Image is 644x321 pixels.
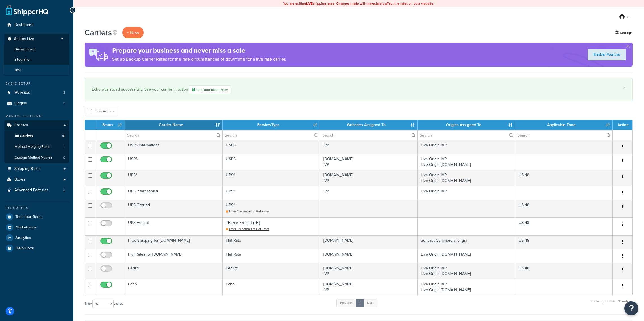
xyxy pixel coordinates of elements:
div: Manage Shipping [4,114,69,119]
td: US 48 [515,200,613,217]
input: Search [125,130,222,140]
button: Bulk Actions [85,107,117,115]
span: 10 [62,134,65,138]
span: Integration [14,57,31,62]
a: Enter Credentials to Get Rates [226,209,269,214]
input: Search [515,130,612,140]
td: UPS Freight [125,217,222,235]
span: Enter Credentials to Get Rates [229,227,269,231]
h4: Prepare your business and never miss a sale [112,46,286,55]
li: All Carriers [4,131,69,141]
th: Action [613,120,632,130]
span: Dashboard [14,23,34,27]
td: UPS® [125,170,222,186]
a: All Carriers 10 [4,131,69,141]
td: Echo [125,279,222,295]
span: 6 [63,188,65,193]
td: Flat Rate [223,235,320,249]
li: Custom Method Names [4,152,69,163]
td: Live Origin IVP Live Origin [DOMAIN_NAME] [418,263,515,279]
td: [DOMAIN_NAME] iVP [320,154,418,170]
td: UPS® [223,200,320,217]
a: Websites 3 [4,87,69,98]
li: Integration [4,54,69,65]
a: Previous [336,299,356,307]
span: Carriers [14,123,28,128]
a: Carriers [4,120,69,131]
span: All Carriers [15,134,33,138]
td: Live Origin IVP Live Origin [DOMAIN_NAME] [418,279,515,295]
a: Enable Feature [588,49,626,60]
span: Advanced Features [14,188,48,193]
span: Shipping Rules [14,166,41,171]
a: × [623,85,625,90]
span: Method Merging Rules [15,144,50,149]
td: Live Origin [DOMAIN_NAME] [418,249,515,263]
input: Search [223,130,320,140]
td: Live Origin IVP [418,140,515,154]
span: Development [14,47,35,52]
td: UPS International [125,186,222,200]
a: ShipperHQ Home [6,4,48,16]
td: USPS [223,154,320,170]
span: Boxes [14,177,25,182]
span: 1 [64,144,65,149]
td: Live Origin IVP [418,186,515,200]
span: Help Docs [15,246,34,251]
p: Set up Backup Carrier Rates for the rare circumstances of downtime for a live rate carrier. [112,55,286,63]
li: Origins [4,98,69,109]
li: Websites [4,87,69,98]
a: Advanced Features 6 [4,185,69,195]
td: [DOMAIN_NAME] iVP [320,263,418,279]
td: US 48 [515,170,613,186]
td: [DOMAIN_NAME] iVP [320,279,418,295]
a: Settings [615,29,633,37]
a: 1 [356,299,364,307]
li: Advanced Features [4,185,69,195]
th: Carrier Name: activate to sort column ascending [125,120,222,130]
div: Showing 1 to 10 of 10 entries [590,298,633,310]
td: USPS International [125,140,222,154]
td: TForce Freight (TFI) [223,217,320,235]
span: Custom Method Names [15,155,52,160]
span: Scope: Live [14,37,34,41]
span: Test Your Rates [15,215,43,219]
td: USPS [125,154,222,170]
td: FedEx® [223,263,320,279]
a: Shipping Rules [4,164,69,174]
li: Help Docs [4,243,69,253]
span: Marketplace [15,225,37,230]
td: Live Origin IVP Live Origin [DOMAIN_NAME] [418,154,515,170]
th: Service/Type: activate to sort column ascending [223,120,320,130]
span: 0 [63,155,65,160]
h1: Carriers [85,27,112,38]
a: Enter Credentials to Get Rates [226,227,269,231]
td: iVP [320,186,418,200]
b: LIVE [306,1,313,6]
a: Custom Method Names 0 [4,152,69,163]
td: Echo [223,279,320,295]
select: Showentries [92,300,114,308]
span: Enter Credentials to Get Rates [229,209,269,214]
a: Dashboard [4,20,69,30]
li: Marketplace [4,222,69,232]
span: Websites [14,90,30,95]
li: Test [4,65,69,75]
li: Development [4,44,69,55]
th: Websites Assigned To: activate to sort column ascending [320,120,418,130]
a: Boxes [4,174,69,185]
a: Origins 3 [4,98,69,109]
td: USPS [223,140,320,154]
td: [DOMAIN_NAME] iVP [320,170,418,186]
td: Suncast Commercial origin [418,235,515,249]
li: Carriers [4,120,69,163]
td: UPS® [223,170,320,186]
span: Origins [14,101,27,106]
li: Method Merging Rules [4,142,69,152]
td: Free Shipping for [DOMAIN_NAME] [125,235,222,249]
button: + New [122,27,144,38]
input: Search [418,130,515,140]
td: UPS® [223,186,320,200]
